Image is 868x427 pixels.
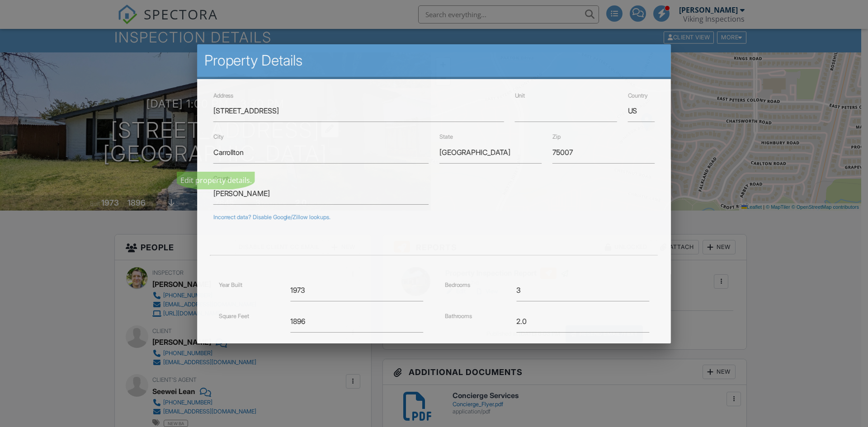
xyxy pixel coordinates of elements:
label: Unit [515,92,525,99]
label: Year Built [219,282,243,288]
label: City [213,133,224,140]
label: Square Feet [219,313,249,319]
h2: Property Details [204,52,664,70]
label: Zip [552,133,561,140]
label: Address [213,92,234,99]
label: Bedrooms [445,282,471,288]
label: State [439,133,453,140]
label: Bathrooms [445,313,472,319]
label: County [213,175,232,182]
div: Incorrect data? Disable Google/Zillow lookups. [213,214,655,221]
label: Country [628,92,648,99]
